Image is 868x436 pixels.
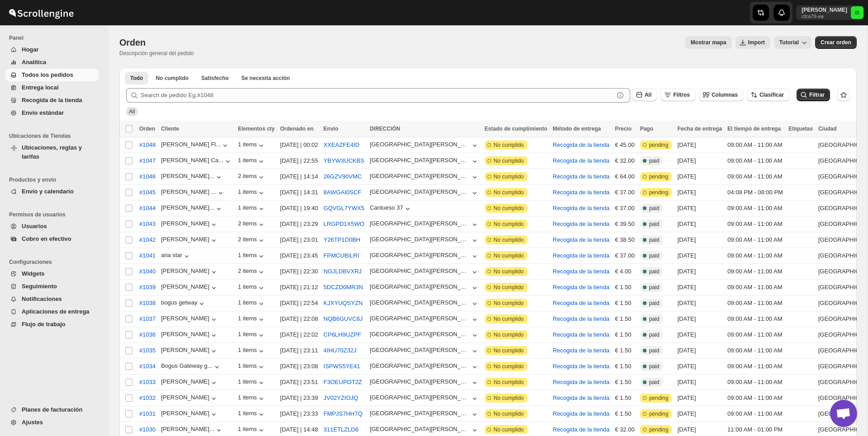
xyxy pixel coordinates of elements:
[238,236,266,245] button: 2 items
[649,157,660,164] span: paid
[161,157,223,164] div: [PERSON_NAME] Ca...
[494,141,524,149] span: No cumplido
[161,236,218,245] button: [PERSON_NAME]
[370,315,470,322] div: [GEOGRAPHIC_DATA][PERSON_NAME]
[553,157,610,164] button: Recogida de la tienda
[161,426,214,432] div: [PERSON_NAME]...
[370,394,470,401] div: [GEOGRAPHIC_DATA][PERSON_NAME]
[640,126,653,132] span: Pago
[324,379,362,385] button: F3OEUPOT2Z
[280,156,318,165] div: [DATE] | 22:55
[161,362,212,369] div: Bogus Gateway g...
[821,39,851,46] span: Crear orden
[485,126,547,132] span: Estado de cumplimiento
[139,172,156,181] span: #1046
[22,46,39,53] span: Hogar
[370,141,479,150] button: [GEOGRAPHIC_DATA][PERSON_NAME]
[370,236,479,245] button: [GEOGRAPHIC_DATA][PERSON_NAME]
[139,425,156,434] span: #1030
[851,6,863,19] span: Isabel Blanco
[161,299,206,308] div: bogus getway
[134,359,161,374] button: #1034
[855,10,860,15] text: IB
[22,109,64,116] span: Envío estándar
[5,416,99,429] button: Ajustes
[22,97,82,103] span: Recogida de la tienda
[370,394,479,403] button: [GEOGRAPHIC_DATA][PERSON_NAME]
[370,267,470,274] div: [GEOGRAPHIC_DATA][PERSON_NAME]
[238,394,266,403] button: 1 items
[134,391,161,405] button: #1032
[815,36,857,49] button: Create custom order
[324,252,359,259] button: FPMCUBILRI
[161,267,218,277] button: [PERSON_NAME]
[712,92,738,98] span: Columnas
[660,89,695,101] button: Filtros
[553,205,610,211] button: Recogida de la tienda
[759,92,784,98] span: Clasificar
[139,235,156,244] span: #1042
[22,283,57,290] span: Seguimiento
[238,173,266,182] button: 2 items
[324,410,363,417] button: FMPJS7HH7Q
[9,34,102,42] span: Panel
[553,426,610,433] button: Recogida de la tienda
[324,236,361,243] button: Y26TP1D0BH
[22,419,43,426] span: Ajustes
[134,185,161,200] button: #1045
[161,331,218,340] button: [PERSON_NAME]
[22,235,71,242] span: Cobro en efectivo
[370,426,479,435] button: [GEOGRAPHIC_DATA][PERSON_NAME]
[22,321,66,328] span: Flujo de trabajo
[238,267,266,277] button: 2 items
[161,204,214,211] div: [PERSON_NAME]...
[324,300,363,306] button: KJXYUQSYZN
[370,410,479,419] button: [GEOGRAPHIC_DATA][PERSON_NAME]
[22,59,46,66] span: Analítica
[139,362,156,371] span: #1034
[139,299,156,308] span: #1038
[370,315,479,324] button: [GEOGRAPHIC_DATA][PERSON_NAME]
[370,378,470,385] div: [GEOGRAPHIC_DATA][PERSON_NAME]
[161,315,218,324] div: [PERSON_NAME]
[161,283,218,292] button: [PERSON_NAME]
[649,141,669,149] span: pending
[238,315,266,324] div: 1 items
[139,330,156,339] span: #1036
[802,14,847,19] p: cfca79-ea
[238,331,266,340] div: 1 items
[129,108,135,115] span: All
[324,126,339,132] span: Envío
[156,75,189,82] span: No cumplido
[139,220,156,229] span: #1043
[324,284,363,291] button: 5DCZD0MR3N
[727,156,783,165] div: 09:00 AM - 11:00 AM
[727,141,783,150] div: 09:00 AM - 11:00 AM
[238,204,266,213] button: 1 items
[161,220,218,229] button: [PERSON_NAME]
[22,223,47,230] span: Usuarios
[553,347,610,354] button: Recogida de la tienda
[370,220,470,227] div: [GEOGRAPHIC_DATA][PERSON_NAME]
[649,173,669,180] span: pending
[748,39,765,46] span: Import
[370,173,479,182] button: [GEOGRAPHIC_DATA][PERSON_NAME]
[370,252,479,261] button: [GEOGRAPHIC_DATA][PERSON_NAME]
[238,188,266,197] button: 1 items
[139,156,156,165] span: #1047
[238,252,266,261] button: 1 items
[5,69,99,81] button: Todos los pedidos
[134,154,161,168] button: #1047
[139,126,155,132] span: Orden
[5,185,99,198] button: Envío y calendario
[134,280,161,295] button: #1039
[324,220,364,227] button: LRGPD1X5WO
[727,126,781,132] span: El tiempo de entrega
[161,410,218,419] div: [PERSON_NAME]
[134,201,161,216] button: #1044
[370,347,479,356] button: [GEOGRAPHIC_DATA][PERSON_NAME]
